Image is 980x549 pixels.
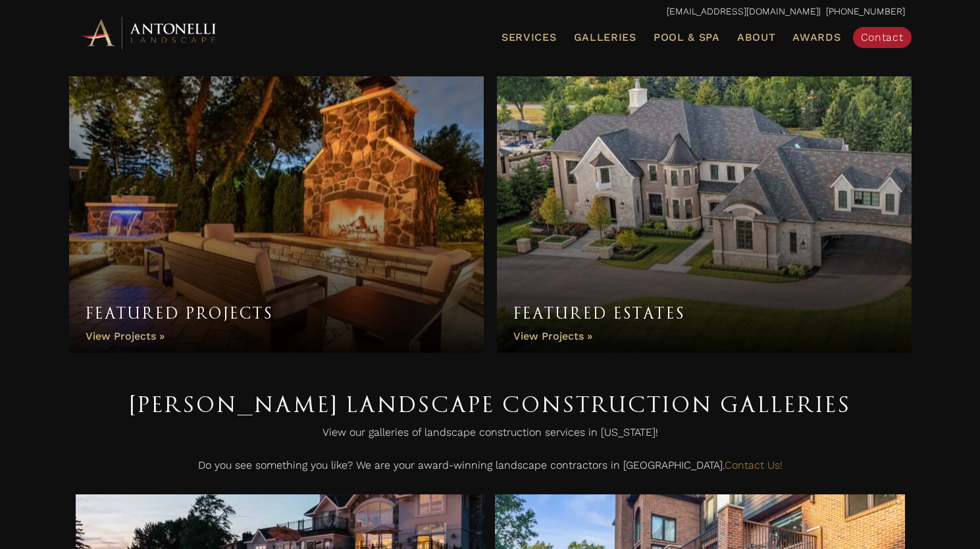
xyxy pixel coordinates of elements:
a: Services [496,29,562,46]
span: Awards [792,31,840,43]
a: Galleries [569,29,642,46]
a: Pool & Spa [648,29,725,46]
h1: [PERSON_NAME] Landscape Construction Galleries [76,386,905,423]
a: [EMAIL_ADDRESS][DOMAIN_NAME] [667,6,819,16]
img: Antonelli Horizontal Logo [76,14,220,51]
a: Awards [787,29,846,46]
span: Contact [861,31,904,43]
a: Contact Us! [725,459,783,471]
p: View our galleries of landscape construction services in [US_STATE]! [76,423,905,449]
p: Do you see something you like? We are your award-winning landscape contractors in [GEOGRAPHIC_DATA]. [76,456,905,482]
span: Galleries [574,31,636,43]
a: Contact [853,27,912,48]
a: About [732,29,781,46]
p: | [PHONE_NUMBER] [76,3,905,20]
span: Services [502,32,557,43]
span: About [737,32,776,43]
span: Pool & Spa [654,31,720,43]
